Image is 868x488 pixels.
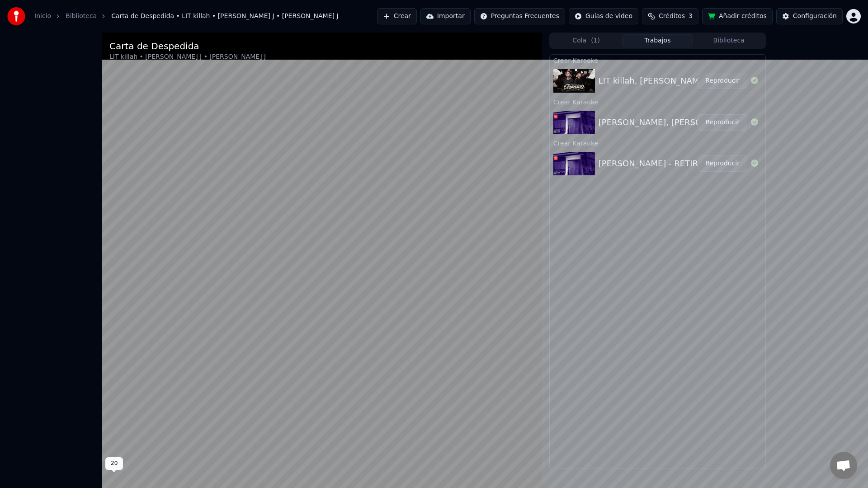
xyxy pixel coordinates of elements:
[698,73,747,89] button: Reproducir
[591,36,600,45] span: ( 1 )
[659,12,685,21] span: Créditos
[793,12,837,21] div: Configuración
[550,55,765,66] div: Crear Karaoke
[551,34,622,47] button: Cola
[7,7,25,25] img: youka
[622,34,693,47] button: Trabajos
[109,40,266,52] div: Carta de Despedida
[776,8,843,24] button: Configuración
[569,8,638,24] button: Guías de video
[698,155,747,172] button: Reproducir
[34,12,339,21] nav: breadcrumb
[420,8,471,24] button: Importar
[109,52,266,61] div: LIT killah • [PERSON_NAME] J • [PERSON_NAME] J
[66,12,97,21] a: Biblioteca
[474,8,565,24] button: Preguntas Frecuentes
[550,96,765,107] div: Crear Karaoke
[599,116,739,129] div: [PERSON_NAME], [PERSON_NAME]
[689,12,693,21] span: 3
[702,8,773,24] button: Añadir créditos
[550,137,765,148] div: Crear Karaoke
[693,34,764,47] button: Biblioteca
[105,457,123,470] div: 20
[34,12,51,21] a: Inicio
[599,157,715,170] div: [PERSON_NAME] - RETIRADA
[830,452,857,479] div: Chat abierto
[698,114,747,131] button: Reproducir
[377,8,417,24] button: Crear
[642,8,698,24] button: Créditos3
[111,12,338,21] span: Carta de Despedida • LIT killah • [PERSON_NAME] J • [PERSON_NAME] J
